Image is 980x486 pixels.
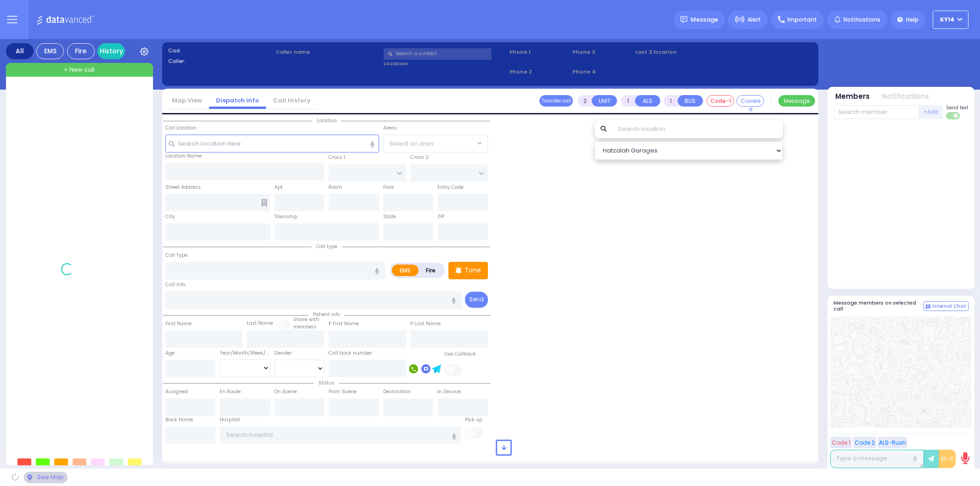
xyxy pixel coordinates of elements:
span: KY14 [940,16,954,24]
a: Call History [266,96,317,105]
label: Apt [274,184,283,191]
input: Search location here [165,135,379,152]
img: comment-alt.png [926,305,930,309]
button: Send [465,292,488,308]
label: Location Name [165,153,202,160]
div: Fire [67,43,95,59]
span: Phone 2 [510,68,569,76]
label: Call Type [165,252,187,259]
label: Room [329,184,342,191]
label: Cad: [168,47,273,55]
label: EMS [392,265,419,276]
label: Assigned [165,388,188,396]
label: Gender [274,350,292,357]
small: Share with [293,316,319,323]
label: ZIP [437,213,444,220]
label: Location [384,60,506,68]
label: Street Address [165,184,201,191]
input: Search a contact [384,48,492,60]
div: EMS [36,43,64,59]
button: Code 1 [830,437,852,448]
img: message.svg [680,16,687,23]
button: Internal Chat [923,301,969,311]
label: Cross 2 [410,154,429,161]
label: In Service [437,388,461,396]
button: Covered [736,95,764,107]
span: Phone 4 [572,68,632,76]
span: Patient info [308,311,345,318]
span: Status [314,379,339,386]
label: State [383,213,396,220]
p: Tone [465,266,481,275]
span: Internal Chat [932,303,966,310]
button: Notifications [882,91,929,102]
label: Caller name [276,48,380,56]
a: Map View [165,96,209,105]
label: Age [165,350,175,357]
label: Last Name [247,320,273,327]
label: Use Callback [444,350,476,358]
label: Caller: [168,57,273,65]
h5: Message members on selected call [833,300,923,312]
div: Year/Month/Week/Day [220,350,270,357]
span: Other building occupants [261,199,267,206]
span: Send text [946,104,969,111]
button: BUS [678,95,703,107]
label: Call Location [165,124,197,132]
span: Select an area [390,139,434,148]
label: Call Info [165,281,185,288]
label: P First Name [329,320,359,328]
input: Search member [833,105,919,119]
label: Areas [383,124,397,132]
span: Help [906,16,918,24]
label: Township [274,213,297,220]
button: Transfer call [539,95,573,107]
span: Important [787,16,817,24]
button: Message [778,95,815,107]
label: Last 3 location [635,48,724,56]
span: Phone 3 [572,48,632,56]
span: Notifications [844,16,880,24]
a: History [97,43,125,59]
label: Cross 1 [329,154,345,161]
label: Destination [383,388,411,396]
span: Alert [748,16,761,24]
input: Search location [612,120,782,138]
button: KY14 [933,11,969,29]
span: Location [312,117,341,124]
label: Floor [383,184,394,191]
button: Code-1 [707,95,734,107]
button: Code 2 [853,437,876,448]
button: ALS-Rush [878,437,907,448]
span: + New call [64,65,95,74]
div: See map [24,472,67,483]
label: Back Home [165,416,193,424]
a: Dispatch info [209,96,266,105]
input: Search hospital [220,426,461,444]
label: En Route [220,388,241,396]
span: Phone 1 [510,48,569,56]
label: Call back number [329,350,372,357]
span: Message [691,15,718,24]
label: Entry Code [437,184,464,191]
label: Fire [418,265,444,276]
label: Turn off text [946,111,961,120]
img: Logo [36,14,97,25]
label: P Last Name [410,320,441,328]
div: All [6,43,34,59]
label: City [165,213,175,220]
label: Hospital [220,416,240,424]
label: First Name [165,320,192,328]
button: ALS [635,95,660,107]
button: Members [835,91,870,102]
label: Pick up [465,416,482,424]
label: From Scene [329,388,357,396]
span: Call type [312,243,342,250]
span: members [293,323,317,330]
button: UNIT [592,95,617,107]
label: On Scene [274,388,297,396]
